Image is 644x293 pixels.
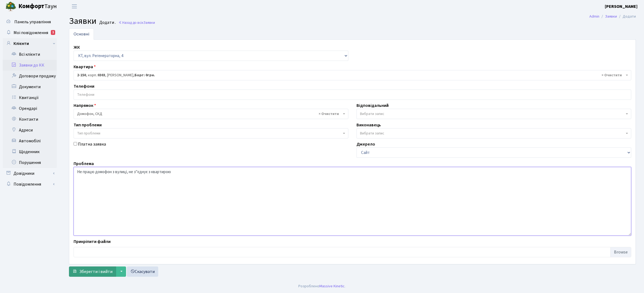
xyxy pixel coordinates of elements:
span: Вибрати запис [360,111,384,117]
label: Виконавець [356,122,381,128]
label: Напрямок [74,102,96,109]
span: <b>2-150</b>, корп.: <b>0303</b>, Шаповалов Вадим Григорійович, <b>Борг: 0грн.</b> [77,73,625,78]
span: Зберегти і вийти [79,269,113,275]
a: Квитанції [3,92,57,103]
a: Панель управління [3,17,57,27]
a: Документи [3,81,57,92]
a: Автомобілі [3,136,57,146]
img: logo.png [5,1,16,12]
small: Додати . [98,20,116,25]
span: Мої повідомлення [14,30,48,36]
span: Тип проблеми [77,131,100,136]
div: Розроблено . [299,283,346,289]
a: Основні [69,28,94,40]
input: Телефони [74,90,631,100]
label: Квартира [74,64,96,70]
label: Телефони [74,83,94,90]
a: Мої повідомлення1 [3,27,57,38]
nav: breadcrumb [581,11,644,22]
label: Платна заявка [78,141,106,147]
a: Контакти [3,114,57,125]
a: Admin [589,14,599,19]
label: Проблема [74,160,94,167]
span: Вибрати запис [360,131,384,136]
a: Всі клієнти [3,49,57,60]
a: Заявки [605,14,617,19]
span: Панель управління [14,19,51,25]
b: Комфорт [18,2,44,11]
span: Таун [18,2,57,11]
span: Домофон, СКД [74,109,348,119]
b: 2-150 [77,73,86,78]
a: Клієнти [3,38,57,49]
button: Зберегти і вийти [69,266,116,277]
a: Договори продажу [3,71,57,81]
a: Орендарі [3,103,57,114]
label: Відповідальний [356,102,389,109]
label: ЖК [74,44,80,51]
b: 0303 [98,73,105,78]
span: Заявки [143,20,155,25]
span: Видалити всі елементи [319,111,339,117]
a: Довідники [3,168,57,179]
a: Заявки до КК [3,60,57,71]
button: Переключити навігацію [68,2,81,11]
a: [PERSON_NAME] [605,3,638,10]
span: <b>2-150</b>, корп.: <b>0303</b>, Шаповалов Вадим Григорійович, <b>Борг: 0грн.</b> [74,70,631,80]
li: Додати [617,14,636,19]
a: Повідомлення [3,179,57,190]
span: Домофон, СКД [77,111,342,117]
span: Заявки [69,15,97,27]
div: 1 [51,30,55,35]
a: Скасувати [127,266,158,277]
label: Джерело [356,141,375,147]
a: Назад до всіхЗаявки [118,20,155,25]
a: Massive Kinetic [320,283,345,289]
a: Щоденник [3,146,57,157]
label: Тип проблеми [74,122,102,128]
b: Борг: 0грн. [134,73,155,78]
label: Прикріпити файли [74,238,111,245]
a: Адреси [3,125,57,136]
span: Видалити всі елементи [602,73,622,78]
a: Порушення [3,157,57,168]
